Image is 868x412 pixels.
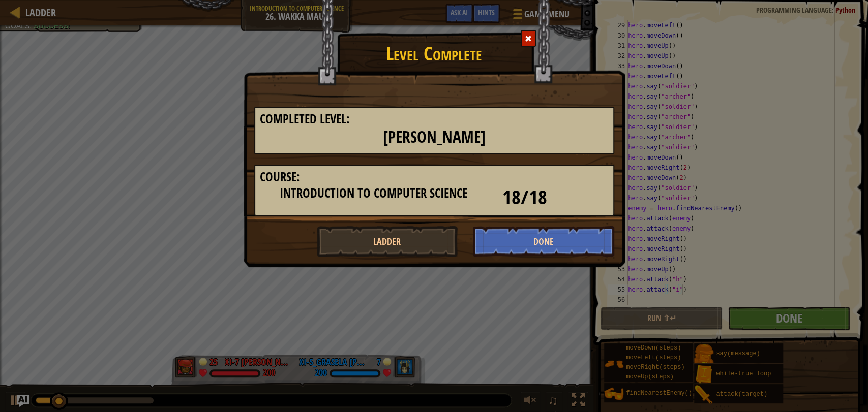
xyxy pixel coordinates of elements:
h3: Completed Level: [260,112,609,126]
span: 18/18 [502,183,547,210]
h3: Introduction to Computer Science [260,186,487,200]
h3: Course: [260,170,609,184]
button: Done [473,226,614,257]
h2: [PERSON_NAME] [260,129,609,146]
h1: Level Complete [244,38,624,64]
button: Ladder [317,226,458,257]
